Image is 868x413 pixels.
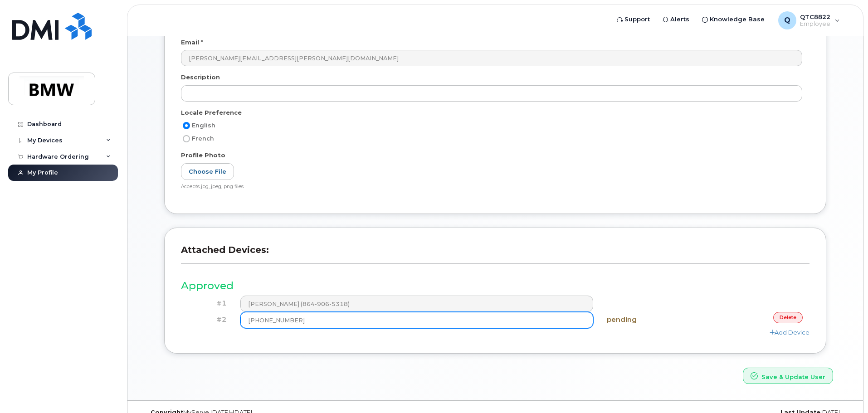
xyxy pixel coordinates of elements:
span: Q [784,15,790,26]
span: Support [624,15,650,24]
span: French [192,135,214,142]
a: Knowledge Base [696,10,771,29]
label: Locale Preference [181,108,242,117]
label: Choose File [181,163,234,180]
div: QTC8822 [772,11,846,29]
span: Alerts [670,15,689,24]
a: Support [610,10,656,29]
input: Example: 780-123-4567 [240,312,594,328]
h4: #1 [188,300,227,307]
h3: Attached Devices: [181,244,809,264]
h3: Approved [181,280,809,292]
button: Save & Update User [743,368,833,384]
a: Add Device [770,329,809,336]
input: English [183,122,190,129]
div: Accepts jpg, jpeg, png files [181,184,802,190]
label: Profile Photo [181,151,225,160]
iframe: Messenger Launcher [829,374,861,406]
span: Employee [800,20,830,28]
span: English [192,122,215,129]
input: French [183,135,190,142]
span: QTC8822 [800,13,830,20]
a: Alerts [656,10,696,29]
a: delete [773,312,803,323]
label: Email * [181,38,203,47]
h4: pending [607,316,698,324]
span: Knowledge Base [710,15,765,24]
label: Description [181,73,220,82]
h4: #2 [188,316,227,324]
